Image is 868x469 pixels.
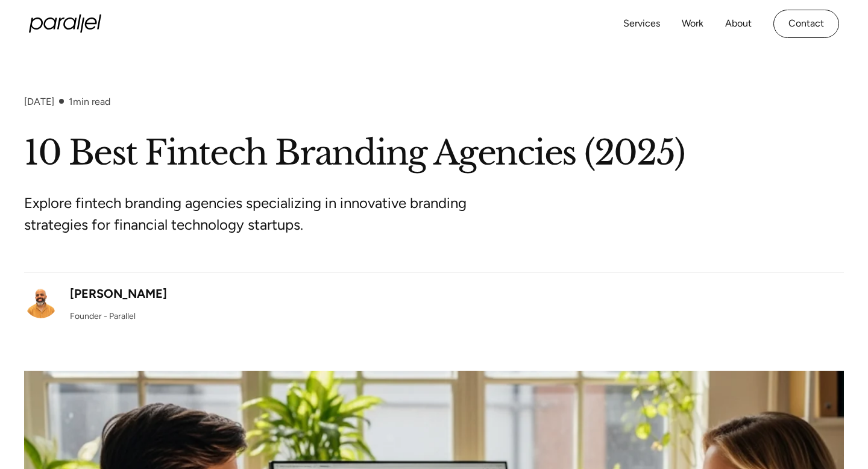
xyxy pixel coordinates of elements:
[773,10,839,38] a: Contact
[24,192,476,236] p: Explore fintech branding agencies specializing in innovative branding strategies for financial te...
[29,14,101,33] a: home
[24,285,58,318] img: Robin Dhanwani
[69,96,110,107] div: min read
[623,15,660,33] a: Services
[24,131,844,175] h1: 10 Best Fintech Branding Agencies (2025)
[682,15,703,33] a: Work
[69,96,73,107] span: 1
[70,285,167,303] div: [PERSON_NAME]
[70,310,136,323] div: Founder - Parallel
[24,96,54,107] div: [DATE]
[24,285,167,323] a: [PERSON_NAME]Founder - Parallel
[725,15,752,33] a: About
